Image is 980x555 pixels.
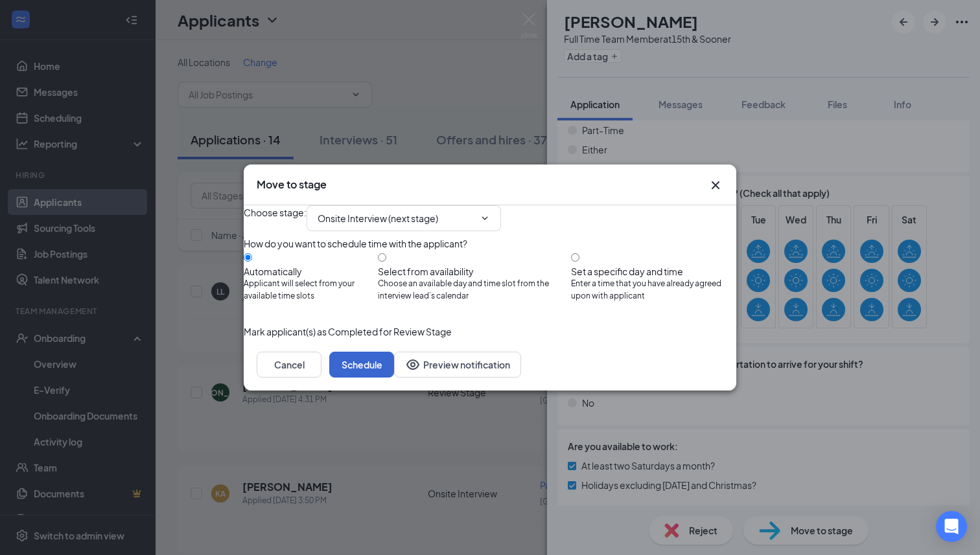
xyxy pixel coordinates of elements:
div: How do you want to schedule time with the applicant? [244,236,736,251]
svg: ChevronDown [480,213,490,223]
span: Applicant will select from your available time slots [244,278,378,302]
span: Mark applicant(s) as Completed for Review Stage [244,324,452,339]
svg: Cross [708,177,723,193]
button: Cancel [257,352,321,378]
button: Preview notificationEye [394,352,521,378]
span: Enter a time that you have already agreed upon with applicant [571,278,736,302]
div: Automatically [244,265,378,278]
div: Select from availability [378,265,571,278]
span: Choose stage : [244,205,307,231]
div: Open Intercom Messenger [936,511,967,542]
button: Close [708,177,723,193]
span: Choose an available day and time slot from the interview lead’s calendar [378,278,571,302]
h3: Move to stage [257,177,327,192]
svg: Eye [405,357,421,372]
div: Set a specific day and time [571,265,736,278]
button: Schedule [329,352,394,378]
